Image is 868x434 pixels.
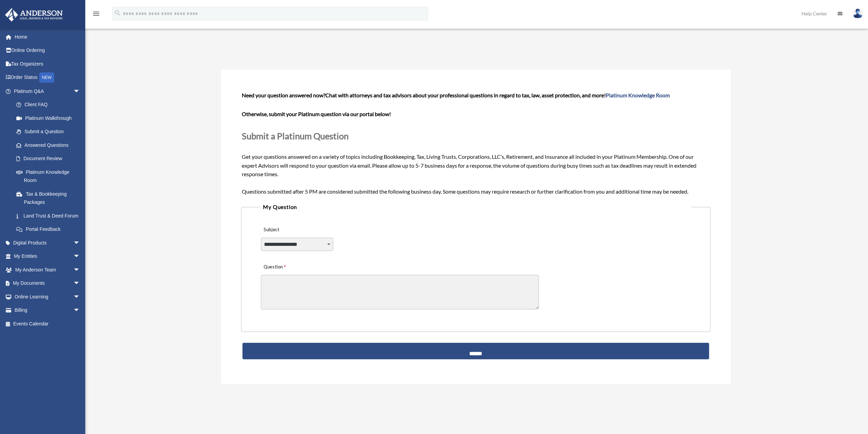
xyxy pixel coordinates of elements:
b: Otherwise, submit your Platinum question via our portal below! [242,111,391,117]
span: arrow_drop_down [73,304,87,318]
a: Answered Questions [10,138,90,152]
a: Platinum Knowledge Room [10,165,90,187]
a: My Entitiesarrow_drop_down [5,250,90,263]
a: Platinum Q&Aarrow_drop_down [5,84,90,98]
span: arrow_drop_down [73,290,87,304]
a: My Anderson Teamarrow_drop_down [5,263,90,277]
span: Chat with attorneys and tax advisors about your professional questions in regard to tax, law, ass... [325,92,670,98]
label: Question [261,262,314,272]
a: Submit a Question [10,125,87,139]
span: arrow_drop_down [73,236,87,250]
span: arrow_drop_down [73,263,87,277]
a: Tax & Bookkeeping Packages [10,187,90,209]
a: Portal Feedback [10,223,90,236]
a: Digital Productsarrow_drop_down [5,236,90,250]
i: menu [92,10,100,18]
label: Subject [261,225,326,235]
span: arrow_drop_down [73,277,87,291]
img: User Pic [853,9,863,18]
span: Get your questions answered on a variety of topics including Bookkeeping, Tax, Living Trusts, Cor... [242,92,709,195]
a: Land Trust & Deed Forum [10,209,90,223]
a: Client FAQ [10,98,90,112]
img: Anderson Advisors Platinum Portal [3,8,65,22]
a: Order StatusNEW [5,71,90,85]
a: Events Calendar [5,317,90,331]
div: NEW [39,72,54,83]
a: Platinum Knowledge Room [606,92,670,98]
a: My Documentsarrow_drop_down [5,277,90,290]
span: arrow_drop_down [73,250,87,264]
a: Platinum Walkthrough [10,111,90,125]
a: Tax Organizers [5,57,90,71]
i: search [114,9,121,17]
a: menu [92,12,100,18]
a: Document Review [10,152,90,166]
span: Submit a Platinum Question [242,131,349,141]
span: Need your question answered now? [242,92,325,98]
a: Online Learningarrow_drop_down [5,290,90,304]
a: Home [5,30,90,44]
a: Online Ordering [5,44,90,57]
legend: My Question [260,202,691,212]
a: Billingarrow_drop_down [5,304,90,317]
span: arrow_drop_down [73,84,87,98]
